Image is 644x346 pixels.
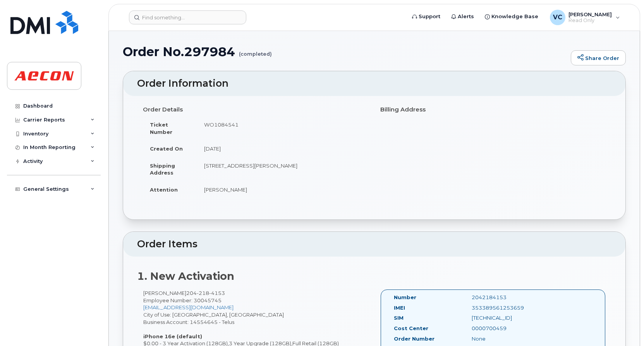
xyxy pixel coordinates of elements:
div: 2042184153 [466,294,575,301]
strong: iPhone 16e (default) [143,333,202,339]
a: [EMAIL_ADDRESS][DOMAIN_NAME] [143,304,234,310]
label: SIM [394,314,404,322]
span: 4153 [209,290,225,296]
label: Number [394,294,416,301]
td: [PERSON_NAME] [197,181,369,198]
td: [DATE] [197,140,369,157]
strong: Shipping Address [150,163,175,176]
span: 204 [186,290,225,296]
label: Order Number [394,335,434,343]
div: 353389561253659 [466,304,575,312]
td: WO1084541 [197,116,369,140]
label: IMEI [394,304,405,312]
h2: Order Items [137,239,611,250]
h1: Order No.297984 [123,45,567,58]
a: Share Order [571,50,626,66]
div: [TECHNICAL_ID] [466,314,575,322]
div: 0000700459 [466,325,575,332]
h4: Billing Address [380,106,606,113]
h2: Order Information [137,78,611,89]
td: [STREET_ADDRESS][PERSON_NAME] [197,157,369,181]
span: 218 [197,290,209,296]
small: (completed) [239,45,272,57]
label: Cost Center [394,325,428,332]
strong: Attention [150,187,178,193]
strong: 1. New Activation [137,270,234,283]
h4: Order Details [143,106,369,113]
strong: Ticket Number [150,122,172,135]
strong: Created On [150,146,183,152]
div: None [466,335,575,343]
span: Employee Number: 30045745 [143,297,222,303]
